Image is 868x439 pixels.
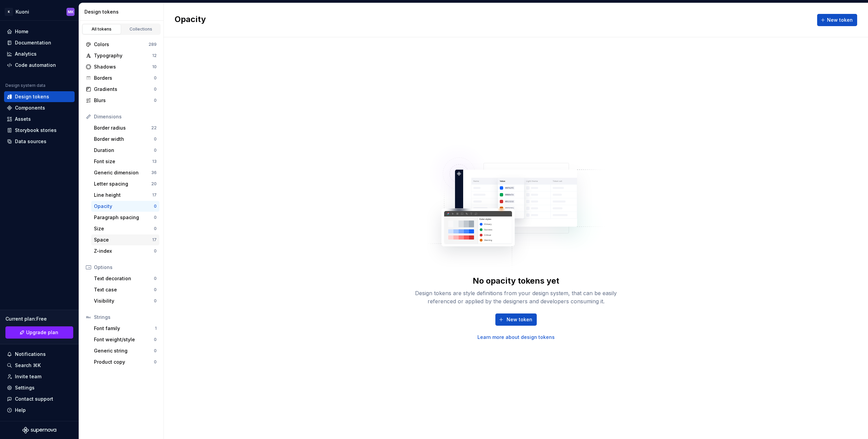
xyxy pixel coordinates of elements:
a: Generic string0 [91,345,159,356]
a: Documentation [4,37,75,48]
a: Settings [4,382,75,393]
div: 17 [152,192,157,198]
div: 0 [154,298,157,304]
div: Line height [94,192,152,198]
a: Shadows10 [83,61,159,72]
a: Invite team [4,371,75,382]
div: Storybook stories [15,127,57,134]
div: Paragraph spacing [94,214,154,221]
button: Notifications [4,349,75,360]
div: Home [15,28,28,35]
span: New token [827,17,853,23]
a: Product copy0 [91,357,159,367]
button: KKuoniMK [1,4,77,19]
div: Blurs [94,97,154,104]
div: Design tokens [15,93,49,100]
a: Duration0 [91,145,159,156]
div: Code automation [15,62,56,69]
div: Settings [15,384,35,391]
div: Border width [94,136,154,142]
div: Colors [94,41,149,48]
a: Visibility0 [91,295,159,306]
div: 0 [154,359,157,365]
div: Design tokens are style definitions from your design system, that can be easily referenced or app... [408,289,625,305]
a: Text decoration0 [91,273,159,284]
div: 0 [154,215,157,220]
a: Line height17 [91,190,159,201]
div: 0 [154,287,157,292]
button: Search ⌘K [4,360,75,371]
div: Strings [94,314,157,321]
a: Text case0 [91,284,159,295]
div: 0 [154,276,157,281]
a: Generic dimension36 [91,167,159,178]
div: 0 [154,87,157,92]
div: 12 [152,53,157,58]
div: Dimensions [94,113,157,120]
button: New token [817,14,857,26]
span: Upgrade plan [26,329,58,336]
div: Typography [94,52,152,59]
div: Visibility [94,298,154,304]
a: Design tokens [4,91,75,102]
a: Border radius22 [91,122,159,133]
div: 17 [152,237,157,243]
div: Design system data [5,83,45,88]
div: 36 [151,170,157,175]
a: Z-index0 [91,246,159,256]
div: Shadows [94,63,152,70]
a: Gradients0 [83,84,159,95]
a: Storybook stories [4,125,75,136]
svg: Supernova Logo [22,427,56,434]
div: 0 [154,204,157,209]
div: 0 [154,148,157,153]
div: 0 [154,98,157,103]
div: 0 [154,75,157,81]
div: Product copy [94,359,154,365]
div: Duration [94,147,154,154]
div: 0 [154,226,157,231]
button: New token [495,313,537,326]
div: 22 [151,125,157,131]
div: 20 [151,181,157,187]
a: Components [4,102,75,113]
div: Contact support [15,396,53,402]
a: Borders0 [83,73,159,83]
div: Assets [15,116,31,122]
h2: Opacity [175,14,206,26]
a: Border width0 [91,134,159,145]
div: Generic string [94,347,154,354]
a: Letter spacing20 [91,178,159,189]
div: Collections [124,26,158,32]
a: Data sources [4,136,75,147]
div: 13 [152,159,157,164]
a: Learn more about design tokens [477,334,555,341]
a: Blurs0 [83,95,159,106]
div: 0 [154,348,157,354]
div: 0 [154,337,157,342]
button: Help [4,405,75,416]
div: 1 [155,326,157,331]
a: Colors289 [83,39,159,50]
div: 289 [149,42,157,47]
div: Font weight/style [94,336,154,343]
div: Current plan : Free [5,316,73,322]
div: 0 [154,136,157,142]
button: Contact support [4,394,75,404]
div: Gradients [94,86,154,93]
div: Text decoration [94,275,154,282]
div: Notifications [15,351,46,358]
div: Data sources [15,138,46,145]
div: No opacity tokens yet [473,275,559,286]
a: Space17 [91,234,159,245]
a: Size0 [91,223,159,234]
a: Assets [4,114,75,125]
div: Help [15,407,26,414]
div: Z-index [94,248,154,254]
a: Font weight/style0 [91,334,159,345]
a: Upgrade plan [5,326,73,339]
div: Search ⌘K [15,362,41,369]
div: Components [15,104,45,111]
a: Font family1 [91,323,159,334]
